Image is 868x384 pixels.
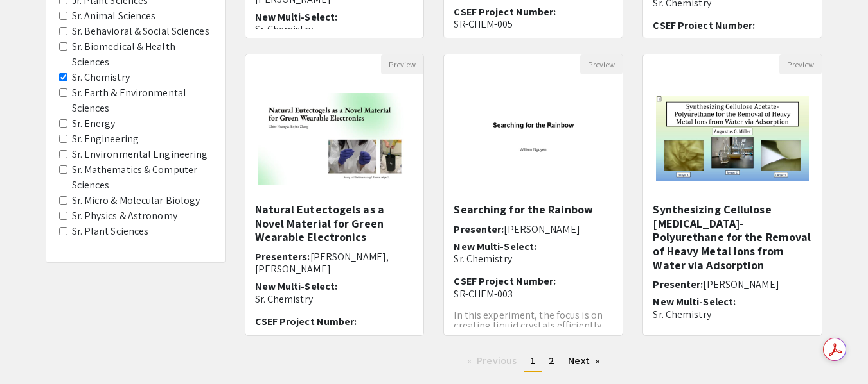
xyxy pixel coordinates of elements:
p: Sr. Chemistry [255,23,414,35]
span: New Multi-Select: [255,280,338,293]
img: <p><span style="color: black;">Synthesizing Cellulose Acetate-Polyurethane for the Removal of Hea... [643,83,822,194]
span: CSEF Project Number: [255,315,357,328]
label: Sr. Behavioral & Social Sciences [72,24,209,39]
button: Preview [580,54,623,74]
span: 1 [530,354,535,367]
p: Sr. Chemistry [255,293,414,305]
h5: Natural Eutectogels as a Novel Material for Green Wearable Electronics [255,203,414,244]
div: Open Presentation <p><span style="color: black;">Synthesizing Cellulose Acetate-Polyurethane for ... [642,54,822,336]
span: 2 [549,354,554,367]
ul: Pagination [245,351,823,372]
h6: Presenter: [454,223,613,235]
p: SR-CHEM-005 [454,18,613,30]
div: Open Presentation <p>Natural Eutectogels as a Novel Material for Green Wearable Electronics</p><p... [245,54,425,336]
h5: Synthesizing Cellulose [MEDICAL_DATA]-Polyurethane for the Removal of Heavy Metal Ions from Water... [653,203,812,272]
span: New Multi-Select: [454,240,536,253]
h5: Searching for the Rainbow [454,203,613,217]
label: Sr. Biomedical & Health Sciences [72,39,212,70]
label: Sr. Plant Sciences [72,224,149,239]
a: Next page [562,351,606,371]
p: Sr. Chemistry [653,308,812,321]
span: CSEF Project Number: [454,5,556,19]
p: In this experiment, the focus is on creating liquid crystals efficiently and understanding their ... [454,310,613,351]
label: Sr. Earth & Environmental Sciences [72,85,212,116]
p: Sr. Chemistry [454,253,613,265]
img: <p>Searching for the Rainbow </p> [444,83,623,194]
label: Sr. Engineering [72,131,139,147]
span: New Multi-Select: [653,295,736,308]
label: Sr. Physics & Astronomy [72,208,177,224]
span: [PERSON_NAME] [703,278,779,291]
div: Open Presentation <p>Searching for the Rainbow </p> [443,54,623,336]
iframe: Chat [10,326,55,374]
span: [PERSON_NAME], [PERSON_NAME] [255,250,389,276]
img: <p>Natural Eutectogels as a Novel Material for Green Wearable Electronics</p><p><br></p> [245,80,424,197]
label: Sr. Chemistry [72,70,130,85]
span: CSEF Project Number: [653,19,755,32]
label: Sr. Environmental Engineering [72,147,208,162]
span: CSEF Project Number: [454,274,556,288]
button: Preview [779,54,822,74]
label: Sr. Energy [72,116,116,131]
h6: Presenter: [653,278,812,290]
h6: Presenters: [255,251,414,275]
label: Sr. Mathematics & Computer Sciences [72,162,212,193]
label: Sr. Micro & Molecular Biology [72,193,200,208]
button: Preview [381,54,423,74]
span: [PERSON_NAME] [504,222,580,236]
span: New Multi-Select: [255,10,338,24]
span: Previous [477,354,517,367]
label: Sr. Animal Sciences [72,8,156,24]
p: SR-CHEM-003 [454,288,613,300]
